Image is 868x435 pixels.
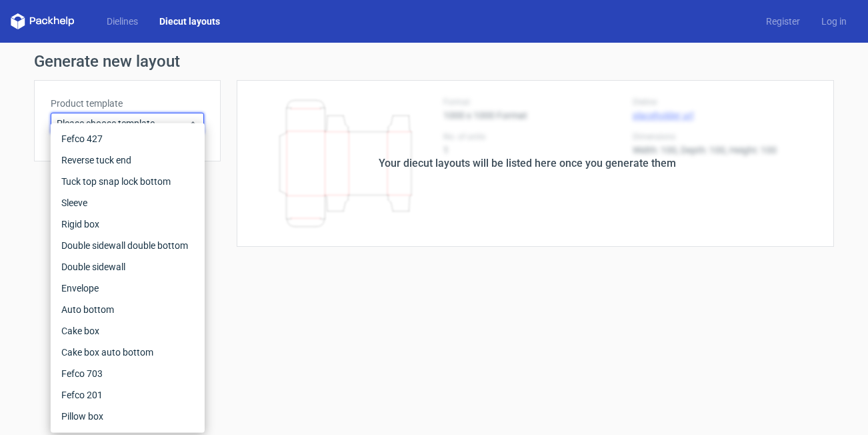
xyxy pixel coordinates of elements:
div: Tuck top snap lock bottom [56,171,199,192]
span: Please choose template [57,117,188,130]
div: Pillow box [56,406,199,427]
h1: Generate new layout [34,53,834,69]
div: Fefco 427 [56,128,199,149]
a: Register [755,15,811,28]
label: Product template [51,97,204,110]
div: Envelope [56,278,199,299]
div: Fefco 703 [56,363,199,384]
div: Cake box [56,320,199,342]
div: Cake box auto bottom [56,342,199,363]
a: Log in [811,15,857,28]
div: Auto bottom [56,299,199,320]
div: Sleeve [56,192,199,213]
div: Your diecut layouts will be listed here once you generate them [379,155,676,171]
div: Double sidewall double bottom [56,235,199,256]
a: Dielines [96,15,149,28]
a: Diecut layouts [149,15,231,28]
div: Rigid box [56,213,199,235]
div: Double sidewall [56,256,199,278]
div: Fefco 201 [56,384,199,406]
div: Reverse tuck end [56,149,199,171]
